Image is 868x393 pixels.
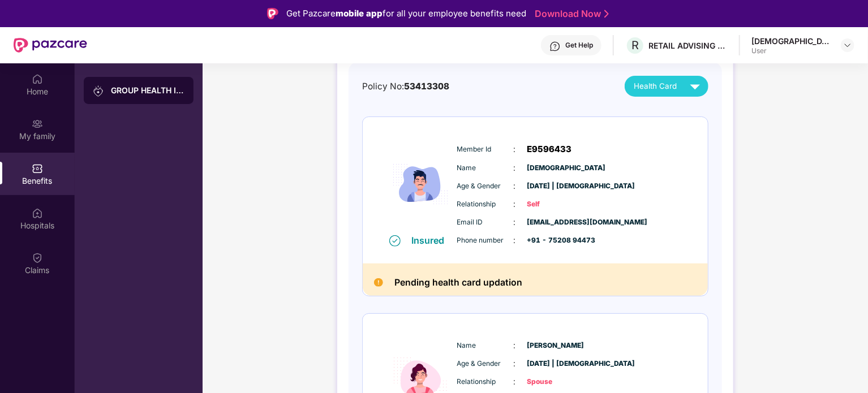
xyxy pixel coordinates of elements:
strong: mobile app [336,8,383,19]
img: svg+xml;base64,PHN2ZyB4bWxucz0iaHR0cDovL3d3dy53My5vcmcvMjAwMC9zdmciIHdpZHRoPSIxNiIgaGVpZ2h0PSIxNi... [389,235,401,247]
div: RETAIL ADVISING SERVICES LLP [648,40,728,51]
span: [DATE] | [DEMOGRAPHIC_DATA] [527,359,584,369]
img: svg+xml;base64,PHN2ZyBpZD0iQmVuZWZpdHMiIHhtbG5zPSJodHRwOi8vd3d3LnczLm9yZy8yMDAwL3N2ZyIgd2lkdGg9Ij... [32,163,43,174]
img: svg+xml;base64,PHN2ZyBpZD0iSGVscC0zMngzMiIgeG1sbnM9Imh0dHA6Ly93d3cudzMub3JnLzIwMDAvc3ZnIiB3aWR0aD... [549,41,561,52]
img: New Pazcare Logo [14,38,87,53]
img: svg+xml;base64,PHN2ZyBpZD0iQ2xhaW0iIHhtbG5zPSJodHRwOi8vd3d3LnczLm9yZy8yMDAwL3N2ZyIgd2lkdGg9IjIwIi... [32,252,43,264]
img: svg+xml;base64,PHN2ZyB4bWxucz0iaHR0cDovL3d3dy53My5vcmcvMjAwMC9zdmciIHZpZXdCb3g9IjAgMCAyNCAyNCIgd2... [685,76,705,96]
span: : [514,216,516,228]
span: [DEMOGRAPHIC_DATA] [527,163,584,174]
span: Relationship [457,199,514,210]
span: Relationship [457,377,514,387]
span: Self [527,199,584,210]
span: [PERSON_NAME] [527,340,584,351]
div: User [751,46,831,55]
img: Logo [267,8,278,19]
span: Age & Gender [457,181,514,192]
span: Member Id [457,144,514,155]
span: : [514,357,516,370]
span: Name [457,340,514,351]
span: Name [457,163,514,174]
div: Insured [412,235,452,246]
img: svg+xml;base64,PHN2ZyB3aWR0aD0iMjAiIGhlaWdodD0iMjAiIHZpZXdCb3g9IjAgMCAyMCAyMCIgZmlsbD0ibm9uZSIgeG... [93,85,104,97]
img: Pending [374,278,383,287]
span: Age & Gender [457,359,514,369]
span: R [631,38,639,52]
img: svg+xml;base64,PHN2ZyBpZD0iSG9zcGl0YWxzIiB4bWxucz0iaHR0cDovL3d3dy53My5vcmcvMjAwMC9zdmciIHdpZHRoPS... [32,208,43,219]
span: : [514,143,516,156]
span: : [514,198,516,210]
button: Health Card [625,76,708,97]
img: Stroke [604,8,609,20]
span: : [514,234,516,247]
span: Phone number [457,235,514,246]
span: Spouse [527,377,584,387]
span: [EMAIL_ADDRESS][DOMAIN_NAME] [527,217,584,228]
a: Download Now [535,8,605,20]
img: icon [386,134,454,234]
span: : [514,180,516,192]
div: GROUP HEALTH INSURANCE [111,85,184,96]
span: : [514,162,516,174]
span: : [514,375,516,388]
span: Email ID [457,217,514,228]
div: Get Help [565,41,593,50]
img: svg+xml;base64,PHN2ZyBpZD0iSG9tZSIgeG1sbnM9Imh0dHA6Ly93d3cudzMub3JnLzIwMDAvc3ZnIiB3aWR0aD0iMjAiIG... [32,74,43,85]
div: [DEMOGRAPHIC_DATA] [751,36,831,46]
div: Policy No: [362,80,449,93]
span: 53413308 [404,81,449,92]
span: E9596433 [527,142,572,156]
img: svg+xml;base64,PHN2ZyBpZD0iRHJvcGRvd24tMzJ4MzIiIHhtbG5zPSJodHRwOi8vd3d3LnczLm9yZy8yMDAwL3N2ZyIgd2... [843,41,852,50]
span: +91 - 75208 94473 [527,235,584,246]
span: : [514,339,516,352]
div: Get Pazcare for all your employee benefits need [286,7,526,20]
span: Health Card [634,80,677,92]
span: [DATE] | [DEMOGRAPHIC_DATA] [527,181,584,192]
h2: Pending health card updation [394,275,522,290]
img: svg+xml;base64,PHN2ZyB3aWR0aD0iMjAiIGhlaWdodD0iMjAiIHZpZXdCb3g9IjAgMCAyMCAyMCIgZmlsbD0ibm9uZSIgeG... [32,118,43,129]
